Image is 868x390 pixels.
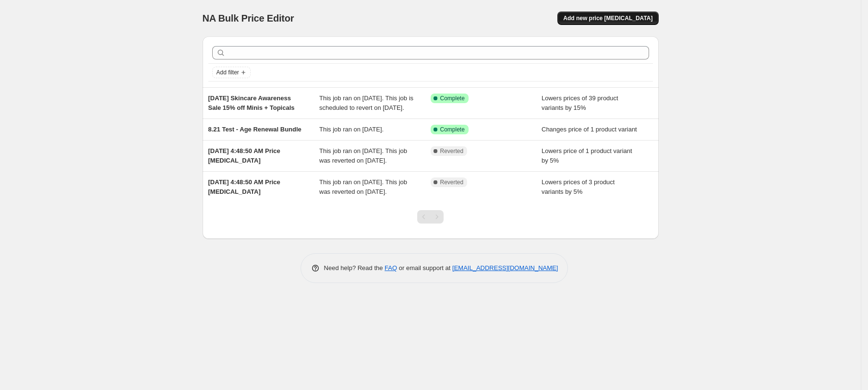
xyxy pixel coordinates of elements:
span: Lowers price of 1 product variant by 5% [542,147,632,164]
span: Need help? Read the [324,264,385,272]
button: Add new price [MEDICAL_DATA] [557,12,658,25]
span: NA Bulk Price Editor [203,13,294,24]
nav: Pagination [417,210,444,224]
span: [DATE] Skincare Awareness Sale 15% off Minis + Topicals [208,95,295,111]
button: Add filter [212,67,251,78]
span: Reverted [440,178,464,186]
a: FAQ [385,264,397,272]
span: Complete [440,126,465,133]
span: This job ran on [DATE]. This job is scheduled to revert on [DATE]. [319,95,413,111]
span: Lowers prices of 3 product variants by 5% [542,178,615,195]
span: 8.21 Test - Age Renewal Bundle [208,126,301,133]
span: [DATE] 4:48:50 AM Price [MEDICAL_DATA] [208,147,280,164]
span: Add new price [MEDICAL_DATA] [563,14,652,22]
span: Reverted [440,147,464,155]
span: Complete [440,95,465,102]
span: This job ran on [DATE]. This job was reverted on [DATE]. [319,147,407,164]
a: [EMAIL_ADDRESS][DOMAIN_NAME] [452,264,558,272]
span: or email support at [397,264,452,272]
span: Changes price of 1 product variant [542,126,637,133]
span: [DATE] 4:48:50 AM Price [MEDICAL_DATA] [208,178,280,195]
span: This job ran on [DATE]. This job was reverted on [DATE]. [319,178,407,195]
span: This job ran on [DATE]. [319,126,384,133]
span: Lowers prices of 39 product variants by 15% [542,95,618,111]
span: Add filter [217,69,239,76]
